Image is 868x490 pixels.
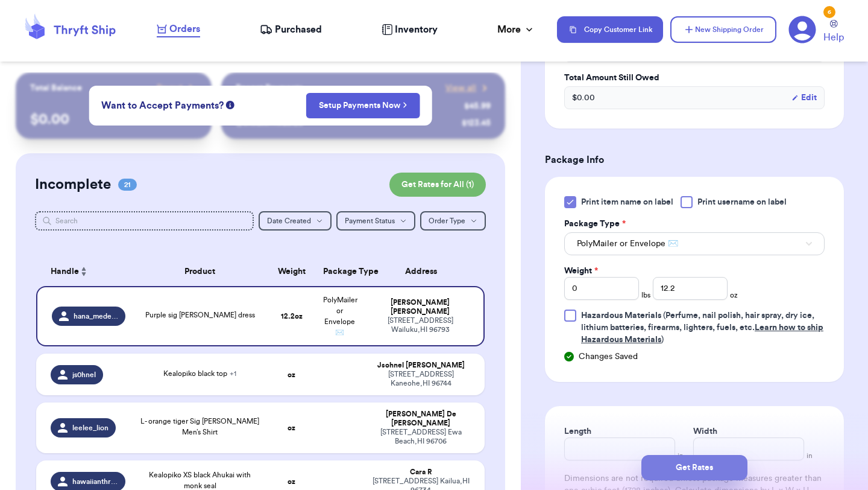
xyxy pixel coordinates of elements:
[260,22,322,37] a: Purchased
[371,468,470,477] div: Cara R
[462,117,491,129] div: $ 123.45
[564,425,591,437] label: Length
[149,471,251,489] span: Kealopiko XS black Ahukai with monk seal
[445,82,476,94] span: View all
[791,92,817,104] button: Edit
[445,82,491,94] a: View all
[429,217,465,224] span: Order Type
[730,290,738,300] span: oz
[35,211,254,231] input: Search
[74,311,118,321] span: hana_medeiros
[30,110,197,129] p: $ 0.00
[464,100,491,112] div: $ 45.99
[420,211,486,231] button: Order Type
[163,370,236,377] span: Kealopiko black top
[581,196,673,208] span: Print item name on label
[169,22,200,36] span: Orders
[564,218,626,230] label: Package Type
[823,6,835,18] div: 6
[281,313,303,320] strong: 12.2 oz
[371,316,469,334] div: [STREET_ADDRESS] Wailuku , HI 96793
[823,30,844,45] span: Help
[133,257,268,286] th: Product
[641,290,650,300] span: lbs
[157,82,197,94] a: Payout
[157,82,183,94] span: Payout
[236,82,303,94] p: Recent Payments
[564,72,825,84] label: Total Amount Still Owed
[79,264,89,279] button: Sort ascending
[306,93,420,118] button: Setup Payments Now
[371,410,470,428] div: [PERSON_NAME] De [PERSON_NAME]
[30,82,82,94] p: Total Balance
[72,477,118,486] span: hawaiianthrifter
[288,371,295,378] strong: oz
[145,311,255,319] span: Purple sig [PERSON_NAME] dress
[581,311,661,320] span: Hazardous Materials
[823,20,844,45] a: Help
[35,175,111,194] h2: Incomplete
[323,296,357,336] span: PolyMailer or Envelope ✉️
[572,92,595,104] span: $ 0.00
[697,196,787,208] span: Print username on label
[118,179,137,191] span: 21
[641,455,747,480] button: Get Rates
[545,153,844,167] h3: Package Info
[288,424,295,431] strong: oz
[371,370,470,388] div: [STREET_ADDRESS] Kaneohe , HI 96744
[288,478,295,485] strong: oz
[267,217,311,224] span: Date Created
[259,211,332,231] button: Date Created
[670,16,776,43] button: New Shipping Order
[577,238,678,250] span: PolyMailer or Envelope ✉️
[51,266,79,278] span: Handle
[579,351,638,363] span: Changes Saved
[364,257,485,286] th: Address
[564,265,598,277] label: Weight
[140,418,259,436] span: L- orange tiger Sig [PERSON_NAME] Men’s Shirt
[345,217,395,224] span: Payment Status
[557,16,663,43] button: Copy Customer Link
[319,100,407,112] a: Setup Payments Now
[230,370,236,377] span: + 1
[336,211,415,231] button: Payment Status
[157,22,200,37] a: Orders
[788,16,816,43] a: 6
[72,370,96,380] span: js0hnel
[693,425,717,437] label: Width
[581,311,823,344] span: (Perfume, nail polish, hair spray, dry ice, lithium batteries, firearms, lighters, fuels, etc. )
[371,298,469,316] div: [PERSON_NAME] [PERSON_NAME]
[497,22,535,37] div: More
[371,428,470,446] div: [STREET_ADDRESS] Ewa Beach , HI 96706
[268,257,316,286] th: Weight
[101,98,224,113] span: Want to Accept Payments?
[564,232,825,255] button: PolyMailer or Envelope ✉️
[316,257,364,286] th: Package Type
[275,22,322,37] span: Purchased
[389,173,486,197] button: Get Rates for All (1)
[395,22,438,37] span: Inventory
[72,423,108,433] span: leelee_lion
[382,22,438,37] a: Inventory
[371,361,470,370] div: Jsohnel [PERSON_NAME]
